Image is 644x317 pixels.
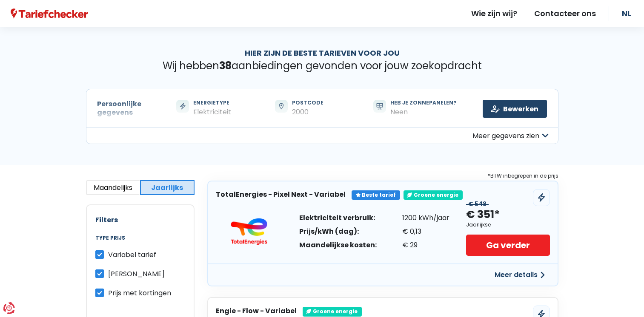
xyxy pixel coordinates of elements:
div: € 351* [466,208,500,222]
legend: Type prijs [95,235,185,249]
div: Elektriciteit verbruik: [299,215,377,221]
span: Prijs met kortingen [108,288,171,298]
button: Maandelijks [86,180,140,195]
h2: Filters [95,216,185,224]
div: € 29 [402,242,449,249]
p: Wij hebben aanbiedingen gevonden voor jouw zoekopdracht [86,60,558,72]
h3: TotalEnergies - Pixel Next - Variabel [216,190,346,198]
button: Meer details [489,267,550,283]
div: Beste tarief [352,190,400,200]
div: 1200 kWh/jaar [402,215,449,221]
div: € 0,13 [402,228,449,235]
div: € 548 [466,201,489,208]
div: Prijs/kWh (dag): [299,228,377,235]
a: Bewerken [483,100,547,118]
span: [PERSON_NAME] [108,269,165,279]
span: 38 [219,59,232,73]
a: Tariefchecker [11,8,88,19]
div: Jaarlijkse [466,222,491,228]
div: Maandelijkse kosten: [299,242,377,249]
div: Groene energie [303,307,362,316]
div: *BTW inbegrepen in de prijs [207,171,558,181]
img: TotalEnergies [223,218,275,245]
div: Groene energie [404,190,463,200]
span: Variabel tarief [108,250,156,260]
h1: Hier zijn de beste tarieven voor jou [86,48,558,58]
button: Jaarlijks [140,180,195,195]
img: Tariefchecker logo [11,8,88,19]
h3: Engie - Flow - Variabel [216,307,297,315]
a: Ga verder [466,235,550,256]
button: Meer gegevens zien [86,127,558,144]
